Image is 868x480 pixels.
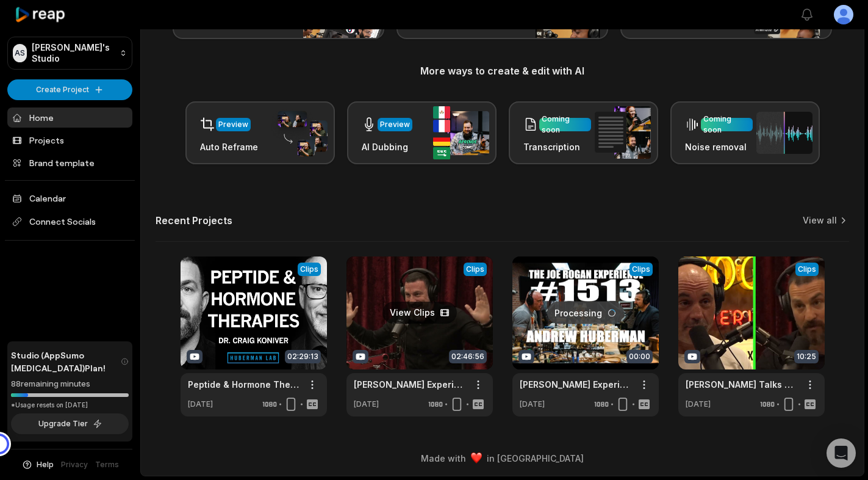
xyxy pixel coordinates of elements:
span: Help [37,459,54,470]
div: Open Intercom Messenger [827,438,856,468]
a: View all [803,214,837,227]
img: heart emoji [471,453,482,464]
h3: Transcription [523,140,591,153]
button: Create Project [7,79,132,100]
div: Preview [218,119,248,130]
div: AS [13,44,27,62]
a: [PERSON_NAME] Talks About [MEDICAL_DATA] Optimization [686,378,798,391]
h3: Auto Reframe [200,140,258,153]
h2: Recent Projects [156,214,232,227]
div: Preview [380,119,410,130]
div: Coming soon [542,114,589,136]
div: Made with in [GEOGRAPHIC_DATA] [152,452,853,465]
span: Connect Socials [7,211,132,233]
img: noise_removal.png [756,112,812,154]
a: [PERSON_NAME] Experience #1513 - [PERSON_NAME] [520,378,632,391]
img: ai_dubbing.png [433,106,489,159]
p: [PERSON_NAME]'s Studio [32,42,115,64]
span: Studio (AppSumo [MEDICAL_DATA]) Plan! [11,349,121,374]
a: Peptide & Hormone Therapies for Health, Performance & Longevity | [PERSON_NAME] [188,378,300,391]
button: Upgrade Tier [11,413,129,434]
div: Coming soon [703,114,750,136]
h3: More ways to create & edit with AI [156,64,849,78]
a: Terms [95,459,119,470]
a: [PERSON_NAME] Experience #1958 - [PERSON_NAME] [354,378,466,391]
div: 88 remaining minutes [11,378,129,390]
a: Privacy [61,459,88,470]
button: Help [21,459,54,470]
a: Calendar [7,188,132,208]
h3: AI Dubbing [362,140,412,153]
a: Home [7,107,132,128]
a: Brand template [7,153,132,173]
img: transcription.png [595,106,651,159]
img: auto_reframe.png [271,109,328,157]
a: Projects [7,130,132,150]
div: *Usage resets on [DATE] [11,401,129,410]
h3: Noise removal [685,140,753,153]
